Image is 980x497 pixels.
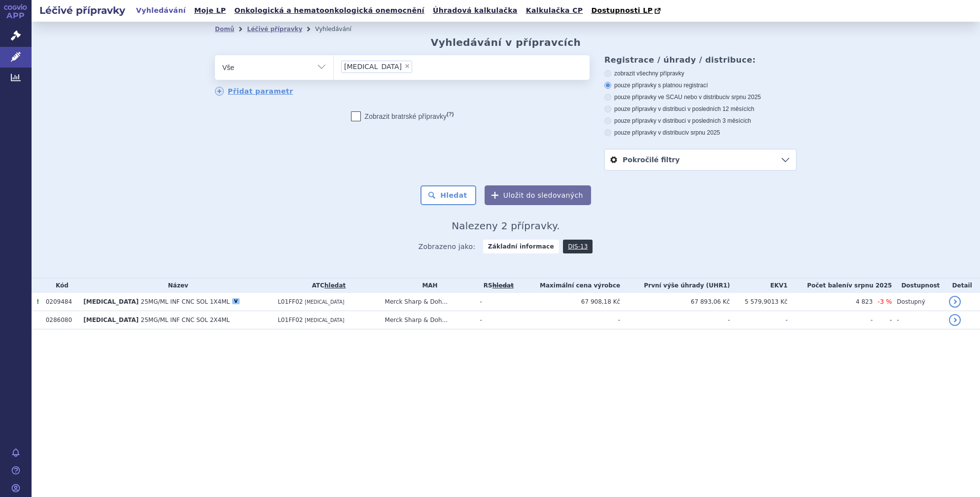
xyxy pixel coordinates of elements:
a: Vyhledávání [133,4,189,17]
th: Detail [944,278,980,293]
h2: Léčivé přípravky [32,3,133,17]
th: Název [78,278,273,293]
td: - [475,293,518,311]
th: Počet balení [788,278,892,293]
td: - [517,311,620,329]
td: 0209484 [41,293,79,311]
span: Dostupnosti LP [591,6,653,14]
a: detail [949,314,961,326]
a: Onkologická a hematoonkologická onemocnění [231,4,427,17]
td: - [892,311,944,329]
a: Přidat parametr [215,87,293,96]
a: Pokročilé filtry [605,149,796,170]
span: v srpnu 2025 [848,282,892,289]
label: Zobrazit bratrské přípravky [351,111,454,121]
span: [MEDICAL_DATA] [305,318,344,323]
td: Dostupný [892,293,944,311]
a: DIS-13 [563,240,593,253]
label: zobrazit všechny přípravky [604,70,797,77]
td: - [873,311,892,329]
strong: Základní informace [483,240,559,253]
span: [MEDICAL_DATA] [83,298,139,305]
span: [MEDICAL_DATA] [305,299,344,305]
th: EKV1 [730,278,788,293]
span: × [404,63,410,69]
label: pouze přípravky v distribuci v posledních 3 měsících [604,117,797,125]
a: Kalkulačka CP [523,4,586,17]
td: - [620,311,730,329]
th: První výše úhrady (UHR1) [620,278,730,293]
td: - [730,311,788,329]
a: hledat [324,282,346,289]
span: L01FF02 [278,298,303,305]
td: 67 908,18 Kč [517,293,620,311]
label: pouze přípravky ve SCAU nebo v distribuci [604,93,797,101]
span: -3 % [877,298,892,305]
span: Tento přípravek má více úhrad. [36,298,39,305]
th: RS [475,278,518,293]
span: L01FF02 [278,317,303,323]
td: Merck Sharp & Doh... [380,293,475,311]
label: pouze přípravky v distribuci v posledních 12 měsících [604,105,797,113]
h2: Vyhledávání v přípravcích [431,36,581,48]
span: 25MG/ML INF CNC SOL 1X4ML [141,298,230,305]
a: detail [949,296,961,308]
li: Vyhledávání [315,22,364,36]
a: Dostupnosti LP [588,4,665,18]
th: Maximální cena výrobce [517,278,620,293]
abbr: (?) [447,111,454,117]
span: Zobrazeno jako: [419,240,476,253]
th: Dostupnost [892,278,944,293]
span: 25MG/ML INF CNC SOL 2X4ML [141,317,230,323]
a: Úhradová kalkulačka [430,4,521,17]
button: Uložit do sledovaných [485,185,591,205]
td: 0286080 [41,311,79,329]
a: vyhledávání neobsahuje žádnou platnou referenční skupinu [492,282,514,289]
span: [MEDICAL_DATA] [83,317,139,323]
td: 4 823 [788,293,873,311]
th: MAH [380,278,475,293]
th: ATC [273,278,380,293]
a: Léčivé přípravky [247,26,302,33]
td: - [475,311,518,329]
span: Nalezeny 2 přípravky. [452,220,560,232]
td: - [788,311,873,329]
td: Merck Sharp & Doh... [380,311,475,329]
a: Moje LP [191,4,229,17]
label: pouze přípravky v distribuci [604,129,797,137]
div: V [232,298,240,304]
td: 5 579,9013 Kč [730,293,788,311]
span: [MEDICAL_DATA] [344,63,402,70]
span: v srpnu 2025 [727,94,761,101]
del: hledat [492,282,514,289]
span: v srpnu 2025 [686,129,720,136]
th: Kód [41,278,79,293]
button: Hledat [420,185,476,205]
a: Domů [215,26,234,33]
h3: Registrace / úhrady / distribuce: [604,55,797,65]
input: [MEDICAL_DATA] [415,60,420,72]
td: 67 893,06 Kč [620,293,730,311]
label: pouze přípravky s platnou registrací [604,81,797,89]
